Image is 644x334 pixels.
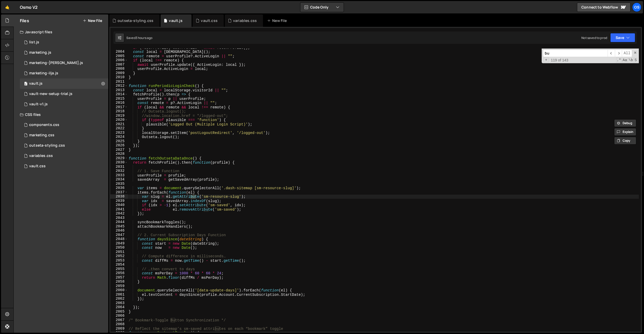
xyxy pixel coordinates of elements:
[110,241,128,246] div: 2049
[29,81,43,86] div: vault.js
[110,97,128,101] div: 2015
[110,233,128,237] div: 2047
[110,301,128,305] div: 2063
[110,88,128,92] div: 2013
[110,62,128,67] div: 2007
[110,254,128,258] div: 2052
[110,126,128,131] div: 2022
[110,148,128,152] div: 2027
[110,318,128,322] div: 2067
[110,109,128,114] div: 2018
[110,309,128,314] div: 2065
[110,245,128,250] div: 2050
[110,169,128,173] div: 2032
[110,182,128,186] div: 2035
[110,67,128,71] div: 2008
[29,50,51,55] div: marketing.js
[29,71,58,76] div: marketing-ilja.js
[29,61,83,65] div: marketing-[PERSON_NAME].js
[581,36,607,40] div: Not saved to prod
[83,19,102,23] button: New File
[110,92,128,97] div: 2014
[110,267,128,271] div: 2055
[549,58,571,62] span: 119 of 143
[634,58,637,63] span: Search In Selection
[20,161,108,171] div: 16596/45153.css
[14,109,108,120] div: CSS files
[110,131,128,135] div: 2023
[169,18,182,23] div: vault.js
[628,58,633,63] span: Whole Word Search
[110,292,128,297] div: 2061
[110,280,128,284] div: 2058
[110,322,128,327] div: 2068
[110,54,128,58] div: 2005
[608,50,615,57] span: ​
[20,58,108,68] div: 16596/45424.js
[110,250,128,254] div: 2051
[20,99,108,109] div: 16596/45132.js
[20,140,108,151] div: 16596/45156.css
[20,47,108,58] div: 16596/45422.js
[614,137,636,145] button: Copy
[614,119,636,127] button: Debug
[110,75,128,79] div: 2010
[110,156,128,161] div: 2029
[110,258,128,263] div: 2053
[110,284,128,288] div: 2059
[29,164,46,169] div: vault.css
[14,27,108,37] div: Javascript files
[20,68,108,78] div: 16596/45423.js
[201,18,217,23] div: vault.css
[110,237,128,241] div: 2048
[110,84,128,88] div: 2012
[110,194,128,199] div: 2038
[110,220,128,224] div: 2044
[110,173,128,178] div: 2033
[29,154,53,158] div: variables.css
[577,3,631,12] a: Connect to Webflow
[610,33,635,42] button: Save
[20,18,29,23] h2: Files
[632,3,641,12] a: Os
[110,143,128,148] div: 2026
[110,160,128,165] div: 2030
[110,71,128,75] div: 2009
[110,211,128,216] div: 2042
[110,224,128,229] div: 2045
[118,18,153,23] div: outseta-styling.css
[543,50,608,57] input: Search for
[110,327,128,331] div: 2069
[110,139,128,144] div: 2025
[267,18,289,23] div: New File
[29,143,65,148] div: outseta-styling.css
[29,92,72,96] div: vault-new-setup-trial.js
[110,288,128,292] div: 2060
[110,101,128,105] div: 2016
[110,135,128,139] div: 2024
[110,314,128,318] div: 2066
[233,18,257,23] div: variables.css
[622,50,632,57] span: Alt-Enter
[614,128,636,136] button: Explain
[110,275,128,280] div: 2057
[20,4,38,10] div: Osmo V2
[110,305,128,309] div: 2064
[20,120,108,130] div: 16596/45511.css
[110,105,128,109] div: 2017
[110,216,128,220] div: 2043
[126,36,153,40] div: Saved
[136,36,153,40] div: 3 hours ago
[110,207,128,212] div: 2041
[622,58,628,63] span: CaseSensitive Search
[29,102,48,107] div: vault-v1.js
[110,118,128,122] div: 2020
[29,123,59,127] div: components.css
[110,165,128,169] div: 2031
[110,186,128,190] div: 2036
[110,122,128,126] div: 2021
[110,152,128,156] div: 2028
[20,37,108,47] div: 16596/45151.js
[110,190,128,195] div: 2037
